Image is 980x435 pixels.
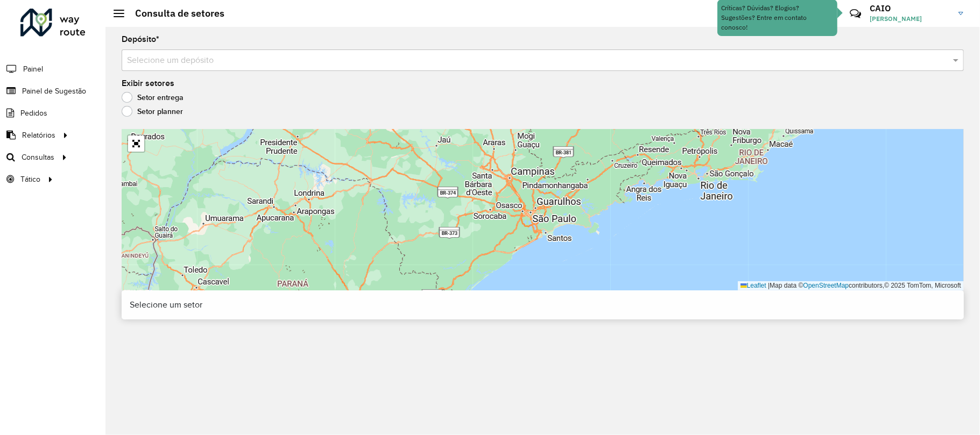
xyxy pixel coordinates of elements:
a: Leaflet [741,282,766,289]
a: Abrir mapa em tela cheia [128,136,144,152]
span: Tático [20,174,40,185]
h3: CAIO [870,3,950,13]
label: Depósito [122,33,159,46]
span: Painel de Sugestão [22,85,86,97]
div: Selecione um setor [122,290,964,319]
label: Setor entrega [122,92,184,103]
span: | [768,282,770,289]
a: OpenStreetMap [803,282,849,289]
label: Setor planner [122,106,183,117]
span: Relatórios [22,130,55,141]
span: Pedidos [20,108,47,119]
label: Exibir setores [122,77,174,90]
a: Contato Rápido [844,2,867,25]
span: [PERSON_NAME] [870,14,950,24]
h2: Consulta de setores [124,8,224,19]
span: Consultas [22,152,54,163]
span: Painel [23,63,43,75]
div: Map data © contributors,© 2025 TomTom, Microsoft [738,281,964,290]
